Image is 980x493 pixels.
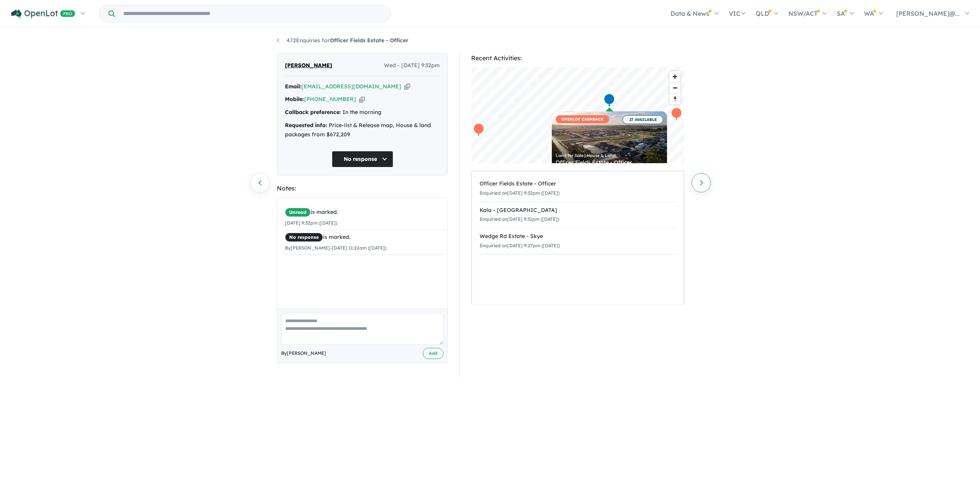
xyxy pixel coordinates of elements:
[285,108,440,117] div: In the morning
[480,202,676,228] a: Kala - [GEOGRAPHIC_DATA]Enquiried on[DATE] 9:31pm ([DATE])
[285,220,337,226] small: [DATE] 9:32pm ([DATE])
[480,179,676,189] div: Officer Fields Estate - Officer
[384,61,440,70] span: Wed - [DATE] 9:32pm
[277,183,448,194] div: Notes:
[473,123,485,137] div: Map marker
[669,83,680,93] span: Zoom out
[480,206,676,215] div: Kala - [GEOGRAPHIC_DATA]
[277,36,703,45] nav: breadcrumb
[304,96,356,103] a: [PHONE_NUMBER]
[277,37,408,44] a: 472Enquiries forOfficer Fields Estate - Officer
[404,83,410,91] button: Copy
[896,10,960,17] span: [PERSON_NAME]@...
[669,93,680,104] button: Reset bearing to north
[285,233,445,242] div: is marked.
[552,111,667,169] a: OPENLOT CASHBACK 27 AVAILABLE Land for Sale | House & Land Officer Fields Estate - Officer
[556,160,663,165] div: Officer Fields Estate - Officer
[480,228,676,255] a: Wedge Rd Estate - SkyeEnquiried on[DATE] 9:27pm ([DATE])
[480,190,560,196] small: Enquiried on [DATE] 9:32pm ([DATE])
[285,109,341,116] strong: Callback preference:
[285,122,327,129] strong: Requested info:
[622,115,663,124] span: 27 AVAILABLE
[480,175,676,202] a: Officer Fields Estate - OfficerEnquiried on[DATE] 9:32pm ([DATE])
[285,83,301,90] strong: Email:
[669,82,680,93] button: Zoom out
[285,233,323,242] span: No response
[359,95,365,103] button: Copy
[669,94,680,104] span: Reset bearing to north
[471,53,684,63] div: Recent Activities:
[285,61,332,70] span: [PERSON_NAME]
[332,151,393,167] button: No response
[330,37,408,44] strong: Officer Fields Estate - Officer
[671,107,682,121] div: Map marker
[480,216,559,222] small: Enquiried on [DATE] 9:31pm ([DATE])
[285,96,304,103] strong: Mobile:
[285,121,440,139] div: Price-list & Release map, House & land packages from $672,209
[669,71,680,82] button: Zoom in
[285,208,311,217] span: Unread
[11,9,75,19] img: Openlot PRO Logo White
[480,232,676,241] div: Wedge Rd Estate - Skye
[604,93,615,108] div: Map marker
[301,83,401,90] a: [EMAIL_ADDRESS][DOMAIN_NAME]
[285,245,386,251] small: By [PERSON_NAME] - [DATE] 11:22am ([DATE])
[556,154,663,158] div: Land for Sale | House & Land
[423,348,444,359] button: Add
[285,208,445,217] div: is marked.
[480,243,560,248] small: Enquiried on [DATE] 9:27pm ([DATE])
[281,349,326,357] span: By [PERSON_NAME]
[471,67,684,163] canvas: Map
[556,115,609,123] span: OPENLOT CASHBACK
[116,5,389,22] input: Try estate name, suburb, builder or developer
